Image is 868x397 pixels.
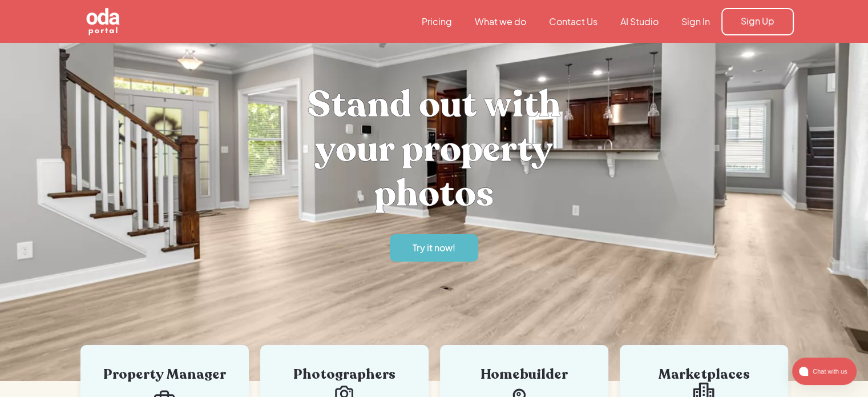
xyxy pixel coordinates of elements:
[263,82,605,216] h1: Stand out with your property photos
[413,242,455,254] div: Try it now!
[457,368,591,382] div: Homebuilder
[410,15,463,28] a: Pricing
[609,15,670,28] a: AI Studio
[277,368,411,382] div: Photographers
[721,8,794,35] a: Sign Up
[670,15,721,28] a: Sign In
[538,15,609,28] a: Contact Us
[792,358,857,385] button: atlas-launcher
[808,365,850,378] span: Chat with us
[463,15,538,28] a: What we do
[98,368,232,382] div: Property Manager
[637,368,771,382] div: Marketplaces
[75,7,183,37] a: home
[741,15,774,27] div: Sign Up
[390,234,478,262] a: Try it now!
